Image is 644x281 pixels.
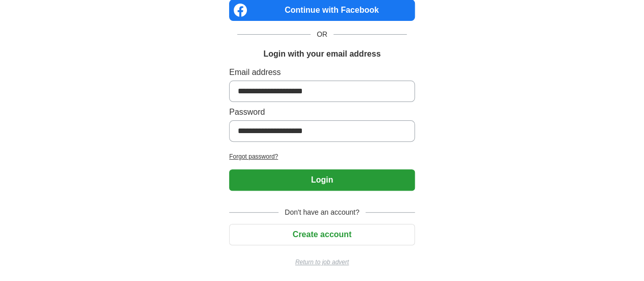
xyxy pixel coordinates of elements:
[263,48,380,60] h1: Login with your email address
[229,66,415,79] label: Email address
[229,258,415,267] a: Return to job advert
[229,152,415,161] a: Forgot password?
[229,106,415,118] label: Password
[229,224,415,245] button: Create account
[278,207,366,218] span: Don't have an account?
[311,29,333,40] span: OR
[229,230,415,239] a: Create account
[229,169,415,191] button: Login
